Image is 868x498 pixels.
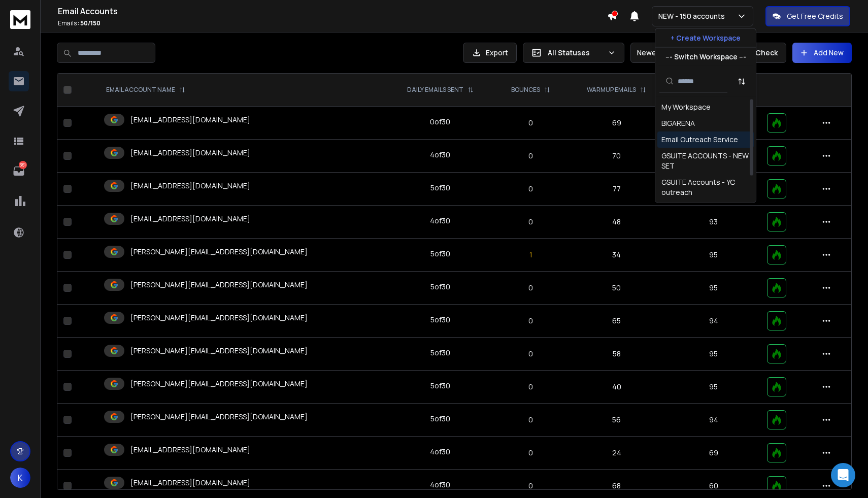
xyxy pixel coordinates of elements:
[567,107,666,140] td: 69
[10,468,30,488] button: K
[661,177,750,197] div: GSUITE Accounts - YC outreach
[511,86,540,94] p: BOUNCES
[130,214,250,224] p: [EMAIL_ADDRESS][DOMAIN_NAME]
[430,381,450,391] div: 5 of 30
[567,206,666,239] td: 48
[666,338,761,371] td: 95
[630,43,696,63] button: Newest
[130,445,250,455] p: [EMAIL_ADDRESS][DOMAIN_NAME]
[58,19,607,27] p: Emails :
[407,86,463,94] p: DAILY EMAILS SENT
[500,316,561,326] p: 0
[567,437,666,470] td: 24
[430,216,450,226] div: 4 of 30
[587,86,636,94] p: WARMUP EMAILS
[58,5,607,17] h1: Email Accounts
[19,161,27,169] p: 351
[130,379,308,389] p: [PERSON_NAME][EMAIL_ADDRESS][DOMAIN_NAME]
[665,52,746,62] p: --- Switch Workspace ---
[80,19,101,27] span: 50 / 150
[500,415,561,425] p: 0
[500,448,561,458] p: 0
[567,371,666,404] td: 40
[130,181,250,191] p: [EMAIL_ADDRESS][DOMAIN_NAME]
[666,371,761,404] td: 95
[430,348,450,358] div: 5 of 30
[500,118,561,128] p: 0
[130,148,250,158] p: [EMAIL_ADDRESS][DOMAIN_NAME]
[765,6,850,26] button: Get Free Credits
[548,48,604,58] p: All Statuses
[666,206,761,239] td: 93
[567,404,666,437] td: 56
[655,29,756,47] button: + Create Workspace
[430,447,450,457] div: 4 of 30
[500,151,561,161] p: 0
[787,11,843,21] p: Get Free Credits
[430,117,450,127] div: 0 of 30
[430,183,450,193] div: 5 of 30
[671,33,741,43] p: + Create Workspace
[731,71,752,91] button: Sort by Sort A-Z
[567,140,666,173] td: 70
[666,239,761,272] td: 95
[500,283,561,293] p: 0
[130,115,250,125] p: [EMAIL_ADDRESS][DOMAIN_NAME]
[130,313,308,323] p: [PERSON_NAME][EMAIL_ADDRESS][DOMAIN_NAME]
[661,135,738,145] div: Email Outreach Service
[430,315,450,325] div: 5 of 30
[567,239,666,272] td: 34
[666,272,761,305] td: 95
[463,43,517,63] button: Export
[430,249,450,259] div: 5 of 30
[430,282,450,292] div: 5 of 30
[130,247,308,257] p: [PERSON_NAME][EMAIL_ADDRESS][DOMAIN_NAME]
[106,86,185,94] div: EMAIL ACCOUNT NAME
[500,184,561,194] p: 0
[430,414,450,424] div: 5 of 30
[500,250,561,260] p: 1
[792,43,852,63] button: Add New
[500,382,561,392] p: 0
[10,10,30,29] img: logo
[500,481,561,491] p: 0
[130,478,250,488] p: [EMAIL_ADDRESS][DOMAIN_NAME]
[9,161,29,181] a: 351
[661,118,695,128] div: BIGARENA
[130,412,308,422] p: [PERSON_NAME][EMAIL_ADDRESS][DOMAIN_NAME]
[661,102,711,112] div: My Workspace
[130,280,308,290] p: [PERSON_NAME][EMAIL_ADDRESS][DOMAIN_NAME]
[430,480,450,490] div: 4 of 30
[666,305,761,338] td: 94
[666,404,761,437] td: 94
[130,346,308,356] p: [PERSON_NAME][EMAIL_ADDRESS][DOMAIN_NAME]
[666,437,761,470] td: 69
[831,463,855,487] div: Open Intercom Messenger
[567,272,666,305] td: 50
[430,150,450,160] div: 4 of 30
[658,11,729,21] p: NEW - 150 accounts
[567,338,666,371] td: 58
[567,305,666,338] td: 65
[500,217,561,227] p: 0
[500,349,561,359] p: 0
[567,173,666,206] td: 77
[661,151,750,171] div: GSUITE ACCOUNTS - NEW SET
